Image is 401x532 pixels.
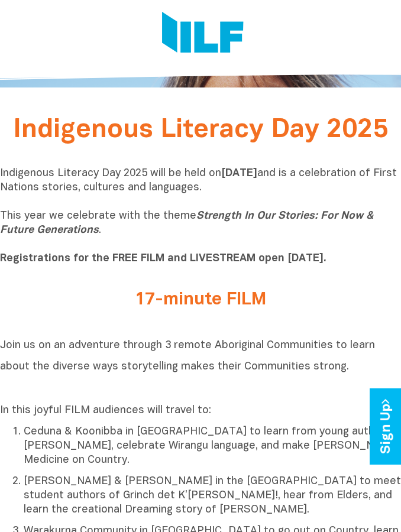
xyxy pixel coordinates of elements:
[9,290,392,310] h2: 17-minute FILM
[162,12,244,56] img: Logo
[221,168,257,179] b: [DATE]
[13,118,388,142] span: Indigenous Literacy Day 2025
[24,475,401,517] p: [PERSON_NAME] & [PERSON_NAME] in the [GEOGRAPHIC_DATA] to meet student authors of Grinch det K’[P...
[24,425,401,468] p: Ceduna & Koonibba in [GEOGRAPHIC_DATA] to learn from young author [PERSON_NAME], celebrate Wirang...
